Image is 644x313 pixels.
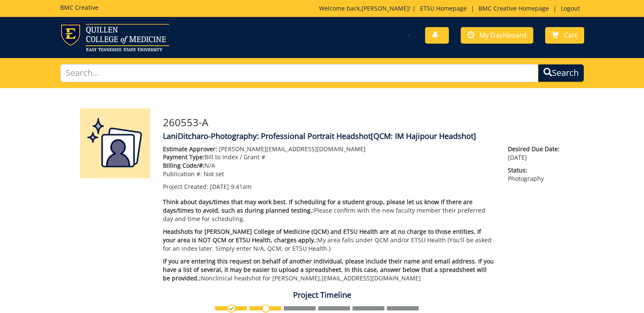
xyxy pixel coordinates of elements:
p: Bill to Index / Grant # [163,153,495,161]
span: Not set [204,170,224,178]
img: Product featured image [80,108,150,178]
button: Search [538,64,584,82]
span: Project Created: [163,183,208,191]
span: Headshots for [PERSON_NAME] College of Medicine (QCM) and ETSU Health are at no charge to those e... [163,227,481,244]
span: Status: [508,166,564,175]
a: BMC Creative Homepage [474,4,553,12]
h3: 260553-A [163,117,564,128]
span: My Dashboard [479,30,526,40]
span: Desired Due Date: [508,145,564,153]
p: [PERSON_NAME][EMAIL_ADDRESS][DOMAIN_NAME] [163,145,495,153]
a: ETSU Homepage [416,4,471,12]
span: [DATE] 9:41am [210,183,252,191]
img: checkmark [227,305,235,313]
h4: Project Timeline [74,291,570,299]
a: Cart [545,27,584,44]
input: Search... [60,64,538,82]
p: N/A [163,161,495,170]
img: ETSU logo [60,24,169,51]
a: My Dashboard [461,27,533,44]
span: Publication #: [163,170,202,178]
p: Please confirm with the new faculty member their preferred day and time for scheduling. [163,198,495,223]
span: Think about days/times that may work best. If scheduling for a student group, please let us know ... [163,198,473,214]
p: Nonclinical headshot for [PERSON_NAME], [EMAIL_ADDRESS][DOMAIN_NAME] [163,257,495,283]
span: Cart [564,30,577,40]
a: [PERSON_NAME] [361,4,409,12]
span: [QCM: IM Hajipour Headshot] [371,131,476,141]
span: Payment Type: [163,153,204,161]
p: Photography [508,166,564,183]
h4: LaniDitcharo-Photography: Professional Portrait Headshot [163,132,564,141]
span: If you are entering this request on behalf of another individual, please include their name and e... [163,257,494,282]
p: [DATE] [508,145,564,162]
h5: BMC Creative [60,4,98,11]
p: My area falls under QCM and/or ETSU Health (You'll be asked for an index later. Simply enter N/A,... [163,227,495,253]
p: Welcome back, ! | | | [319,4,584,13]
span: Estimate Approver: [163,145,217,153]
a: Logout [557,4,584,12]
span: Billing Code/#: [163,161,204,169]
img: no [262,305,270,313]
